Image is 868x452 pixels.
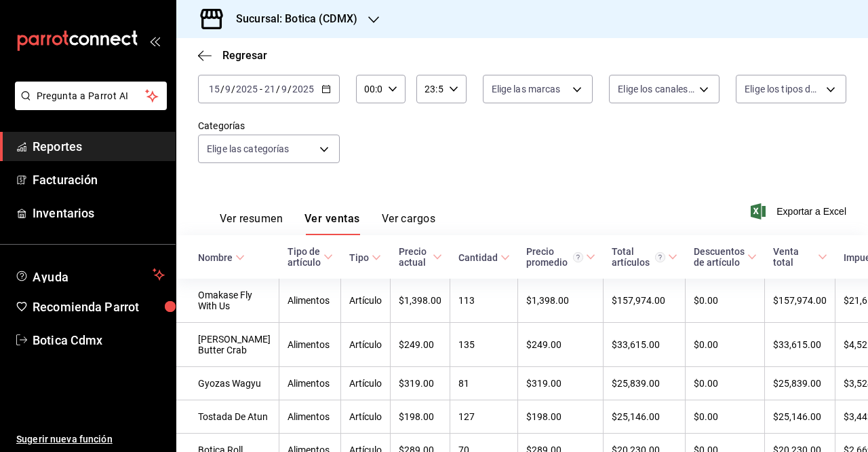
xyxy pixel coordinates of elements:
[220,212,435,235] div: navigation tabs
[292,84,315,94] input: ----
[450,279,518,323] td: 113
[518,367,604,400] td: $319.00
[618,82,694,96] span: Elige los canales de venta
[16,432,165,447] span: Sugerir nueva función
[349,252,369,263] div: Tipo
[198,252,245,263] span: Nombre
[526,246,583,268] div: Precio promedio
[458,252,498,263] div: Cantidad
[33,298,165,316] span: Recomienda Parrot
[686,279,765,323] td: $0.00
[391,323,450,367] td: $249.00
[341,367,391,400] td: Artículo
[225,11,357,27] h3: Sucursal: Botica (CDMX)
[382,212,436,235] button: Ver cargos
[15,82,167,110] button: Pregunta a Parrot AI
[176,279,279,323] td: Omakase Fly With Us
[655,252,665,262] svg: El total artículos considera cambios de precios en los artículos así como costos adicionales por ...
[33,137,165,156] span: Reportes
[235,84,258,94] input: ----
[604,279,686,323] td: $157,974.00
[604,400,686,434] td: $25,146.00
[33,331,165,349] span: Botica Cdmx
[281,84,288,94] input: --
[526,246,595,268] span: Precio promedio
[399,246,442,268] span: Precio actual
[224,84,231,94] input: --
[745,82,821,96] span: Elige los tipos de orden
[220,212,283,235] button: Ver resumen
[518,400,604,434] td: $198.00
[450,400,518,434] td: 127
[37,89,146,103] span: Pregunta a Parrot AI
[694,246,757,268] span: Descuentos de artículo
[391,279,450,323] td: $1,398.00
[518,323,604,367] td: $249.00
[773,246,827,268] span: Venta total
[573,252,583,262] svg: Precio promedio = Total artículos / cantidad
[753,203,846,220] button: Exportar a Excel
[176,323,279,367] td: [PERSON_NAME] Butter Crab
[288,246,333,268] span: Tipo de artículo
[198,49,267,62] button: Regresar
[222,49,267,62] span: Regresar
[450,367,518,400] td: 81
[686,400,765,434] td: $0.00
[9,99,167,113] a: Pregunta a Parrot AI
[391,367,450,400] td: $319.00
[288,84,292,94] span: /
[33,204,165,222] span: Inventarios
[260,84,262,94] span: -
[765,279,835,323] td: $157,974.00
[33,171,165,189] span: Facturación
[458,252,510,263] span: Cantidad
[686,323,765,367] td: $0.00
[399,246,430,268] div: Precio actual
[208,84,220,94] input: --
[492,82,561,96] span: Elige las marcas
[198,121,340,131] label: Categorías
[33,266,147,283] span: Ayuda
[149,35,160,46] button: open_drawer_menu
[686,367,765,400] td: $0.00
[220,84,224,94] span: /
[765,367,835,400] td: $25,839.00
[765,400,835,434] td: $25,146.00
[276,84,280,94] span: /
[604,367,686,400] td: $25,839.00
[612,246,665,268] div: Total artículos
[279,400,341,434] td: Alimentos
[198,252,233,263] div: Nombre
[341,323,391,367] td: Artículo
[279,279,341,323] td: Alimentos
[279,367,341,400] td: Alimentos
[288,246,321,268] div: Tipo de artículo
[604,323,686,367] td: $33,615.00
[264,84,276,94] input: --
[341,279,391,323] td: Artículo
[341,400,391,434] td: Artículo
[349,252,381,263] span: Tipo
[450,323,518,367] td: 135
[518,279,604,323] td: $1,398.00
[207,142,290,156] span: Elige las categorías
[391,400,450,434] td: $198.00
[304,212,360,235] button: Ver ventas
[765,323,835,367] td: $33,615.00
[176,400,279,434] td: Tostada De Atun
[773,246,815,268] div: Venta total
[612,246,677,268] span: Total artículos
[176,367,279,400] td: Gyozas Wagyu
[279,323,341,367] td: Alimentos
[231,84,235,94] span: /
[694,246,745,268] div: Descuentos de artículo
